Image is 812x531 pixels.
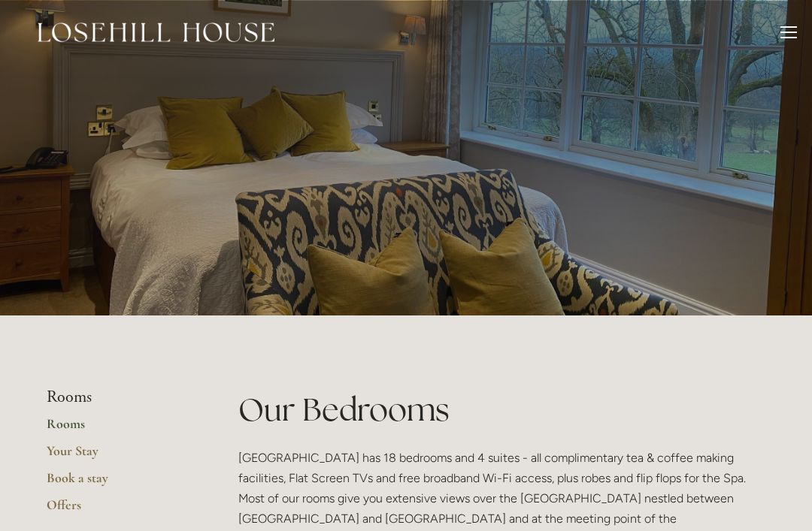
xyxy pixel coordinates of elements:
h1: Our Bedrooms [238,388,765,432]
a: Rooms [47,415,190,442]
a: Offers [47,496,190,523]
li: Rooms [47,388,190,407]
img: Losehill House [38,23,274,42]
a: Your Stay [47,442,190,469]
a: Book a stay [47,469,190,496]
